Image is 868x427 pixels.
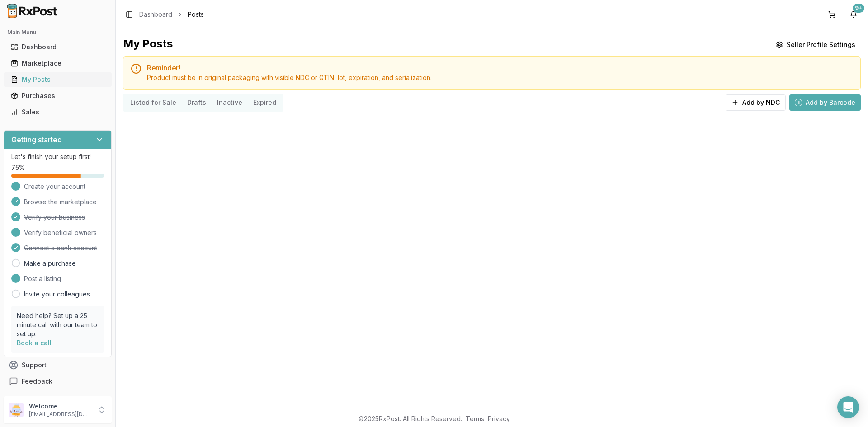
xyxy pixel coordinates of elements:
[11,42,104,52] div: Dashboard
[212,95,248,110] button: Inactive
[147,64,853,71] h5: Reminder!
[125,95,182,110] button: Listed for Sale
[24,197,97,206] span: Browse the marketplace
[7,29,108,36] h2: Main Menu
[4,4,61,18] img: RxPost Logo
[4,72,112,87] button: My Posts
[17,339,52,347] a: Book a call
[837,396,859,418] div: Open Intercom Messenger
[147,73,853,82] div: Product must be in original packaging with visible NDC or GTIN, lot, expiration, and serialization.
[139,10,172,19] a: Dashboard
[7,71,108,88] a: My Posts
[11,134,62,145] h3: Getting started
[7,39,108,55] a: Dashboard
[789,94,861,111] button: Add by Barcode
[11,163,25,172] span: 75 %
[853,4,864,13] div: 9+
[188,10,204,19] span: Posts
[488,415,510,422] a: Privacy
[24,213,85,222] span: Verify your business
[123,37,173,53] div: My Posts
[726,94,786,111] button: Add by NDC
[11,91,104,100] div: Purchases
[770,37,861,53] button: Seller Profile Settings
[24,290,90,299] a: Invite your colleagues
[24,228,97,237] span: Verify beneficial owners
[4,40,112,54] button: Dashboard
[17,311,99,338] p: Need help? Set up a 25 minute call with our team to set up.
[11,59,104,68] div: Marketplace
[4,373,112,389] button: Feedback
[11,75,104,84] div: My Posts
[24,259,76,268] a: Make a purchase
[7,104,108,120] a: Sales
[4,89,112,103] button: Purchases
[9,403,24,417] img: User avatar
[29,411,92,418] p: [EMAIL_ADDRESS][DOMAIN_NAME]
[24,182,85,191] span: Create your account
[4,56,112,70] button: Marketplace
[4,105,112,119] button: Sales
[7,88,108,104] a: Purchases
[248,95,282,110] button: Expired
[182,95,212,110] button: Drafts
[139,10,204,19] nav: breadcrumb
[846,7,861,22] button: 9+
[11,108,104,117] div: Sales
[29,402,92,411] p: Welcome
[11,152,104,161] p: Let's finish your setup first!
[22,377,52,386] span: Feedback
[4,357,112,373] button: Support
[7,55,108,71] a: Marketplace
[24,244,97,253] span: Connect a bank account
[466,415,484,422] a: Terms
[24,274,61,283] span: Post a listing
